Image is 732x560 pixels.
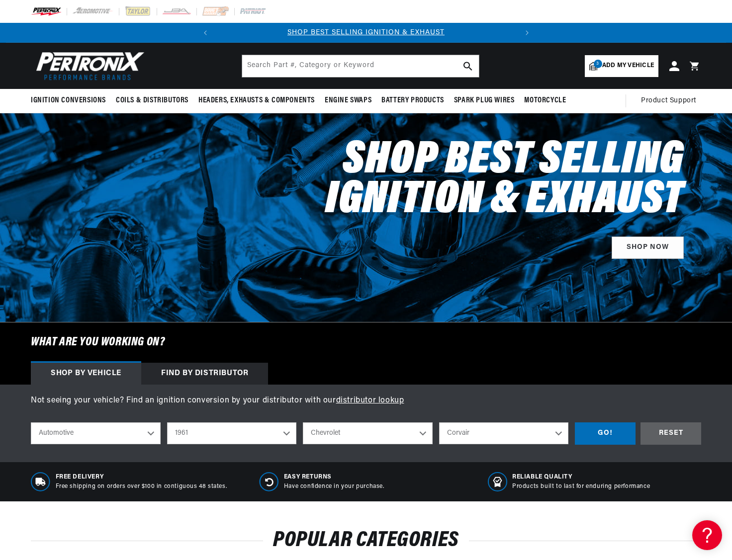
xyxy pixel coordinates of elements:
[31,422,161,444] select: Ride Type
[575,422,636,445] div: GO!
[242,55,479,77] input: Search Part #, Category or Keyword
[31,95,106,106] span: Ignition Conversions
[116,95,188,106] span: Coils & Distributors
[336,397,404,404] a: distributor lookup
[512,473,650,481] span: RELIABLE QUALITY
[6,322,726,362] h6: What are you working on?
[524,95,566,106] span: Motorcycle
[641,89,701,113] summary: Product Support
[594,60,602,68] span: 3
[193,89,320,112] summary: Headers, Exhausts & Components
[320,89,376,112] summary: Engine Swaps
[612,237,684,259] a: SHOP NOW
[641,95,696,106] span: Product Support
[31,363,141,385] div: Shop by vehicle
[111,89,193,112] summary: Coils & Distributors
[284,473,384,481] span: Easy Returns
[31,395,701,407] p: Not seeing your vehicle? Find an ignition conversion by your distributor with our
[215,27,517,38] div: Announcement
[56,473,227,481] span: Free Delivery
[640,422,701,445] div: RESET
[512,482,650,491] p: Products built to last for enduring performance
[376,89,449,112] summary: Battery Products
[195,23,215,43] button: Translation missing: en.sections.announcements.previous_announcement
[56,482,227,491] p: Free shipping on orders over $100 in contiguous 48 states.
[457,55,479,77] button: search button
[303,422,433,444] select: Make
[602,61,654,71] span: Add my vehicle
[31,49,145,83] img: Pertronix
[6,23,726,43] slideshow-component: Translation missing: en.sections.announcements.announcement_bar
[141,363,268,385] div: Find by Distributor
[517,23,537,43] button: Translation missing: en.sections.announcements.next_announcement
[31,89,111,112] summary: Ignition Conversions
[325,95,371,106] span: Engine Swaps
[167,422,297,444] select: Year
[215,27,517,38] div: 1 of 2
[519,89,571,112] summary: Motorcycle
[439,422,569,444] select: Model
[287,29,445,36] a: SHOP BEST SELLING IGNITION & EXHAUST
[454,95,515,106] span: Spark Plug Wires
[284,482,384,491] p: Have confidence in your purchase.
[449,89,520,112] summary: Spark Plug Wires
[198,95,315,106] span: Headers, Exhausts & Components
[259,141,684,221] h2: Shop Best Selling Ignition & Exhaust
[585,55,658,77] a: 3Add my vehicle
[381,95,444,106] span: Battery Products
